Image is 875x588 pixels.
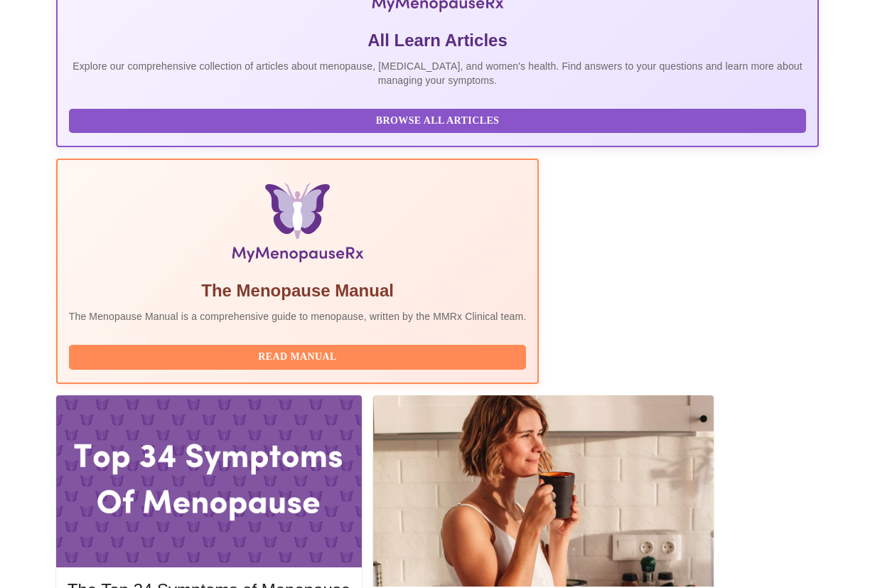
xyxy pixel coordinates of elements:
[69,279,527,302] h5: The Menopause Manual
[69,29,807,52] h5: All Learn Articles
[69,345,527,370] button: Read Manual
[69,59,807,87] p: Explore our comprehensive collection of articles about menopause, [MEDICAL_DATA], and women's hea...
[69,309,527,324] p: The Menopause Manual is a comprehensive guide to menopause, written by the MMRx Clinical team.
[69,350,530,362] a: Read Manual
[141,183,453,268] img: Menopause Manual
[69,109,807,134] button: Browse All Articles
[83,348,512,366] span: Read Manual
[69,114,810,126] a: Browse All Articles
[83,112,793,130] span: Browse All Articles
